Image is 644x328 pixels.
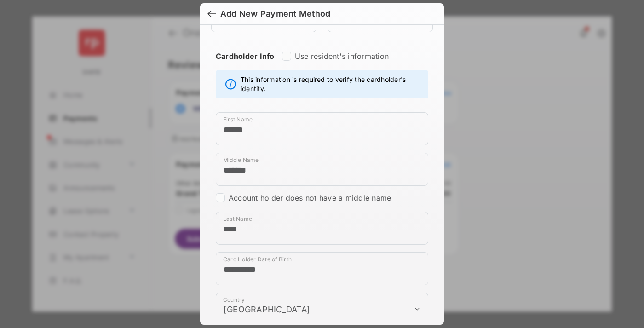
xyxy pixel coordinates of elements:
[229,193,391,202] label: Account holder does not have a middle name
[295,52,389,61] label: Use resident's information
[241,75,423,93] span: This information is required to verify the cardholder's identity.
[220,9,330,19] div: Add New Payment Method
[216,52,275,77] strong: Cardholder Info
[216,293,428,326] div: payment_method_screening[postal_addresses][country]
